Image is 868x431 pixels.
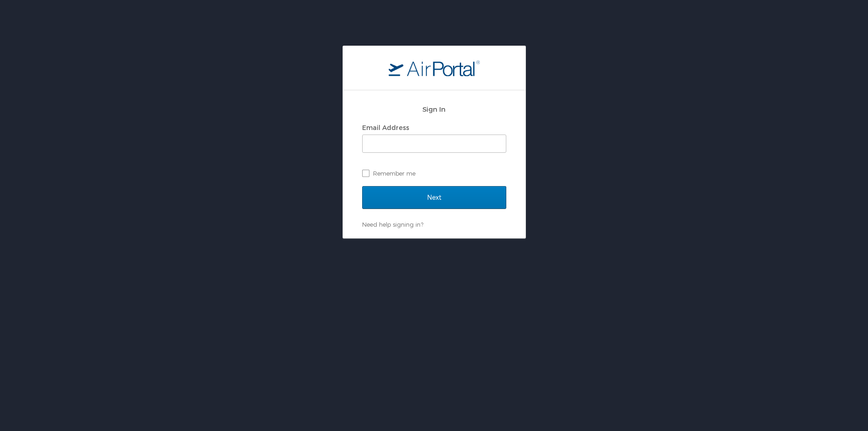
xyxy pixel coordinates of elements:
label: Remember me [362,166,506,180]
label: Email Address [362,124,409,131]
h2: Sign In [362,104,506,114]
a: Need help signing in? [362,221,423,228]
input: Next [362,186,506,209]
img: logo [389,60,480,76]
